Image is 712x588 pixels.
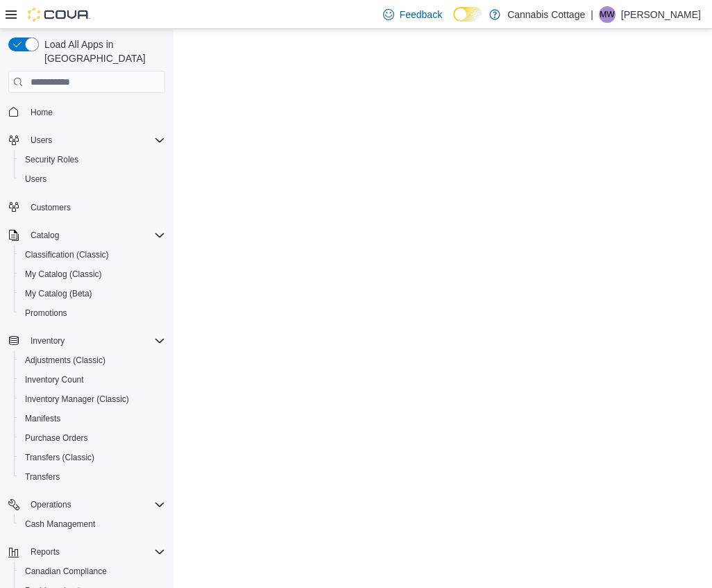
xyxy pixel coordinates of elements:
span: Cash Management [19,516,165,532]
span: Canadian Compliance [19,563,165,580]
span: Catalog [31,230,59,241]
a: Adjustments (Classic) [19,352,111,369]
a: My Catalog (Beta) [19,285,98,302]
button: Inventory Manager (Classic) [14,389,171,409]
span: Canadian Compliance [25,566,107,577]
span: Manifests [19,410,165,427]
a: Manifests [19,410,66,427]
button: Reports [3,542,171,562]
p: [PERSON_NAME] [621,6,701,23]
a: Security Roles [19,151,84,168]
button: Canadian Compliance [14,562,171,581]
input: Dark Mode [453,7,482,22]
a: Inventory Count [19,371,90,388]
span: Load All Apps in [GEOGRAPHIC_DATA] [39,37,165,65]
button: My Catalog (Beta) [14,284,171,303]
span: Manifests [25,413,60,424]
a: Home [25,104,58,121]
button: Transfers [14,467,171,487]
button: Users [25,132,58,149]
span: Adjustments (Classic) [19,352,165,369]
span: Reports [31,546,60,557]
span: Inventory Count [19,371,165,388]
span: Promotions [19,305,165,321]
span: Classification (Classic) [25,249,109,260]
a: Users [19,171,52,187]
span: Reports [25,544,165,560]
span: Inventory Count [25,374,84,385]
button: Purchase Orders [14,428,171,448]
span: Operations [25,496,165,513]
span: Inventory Manager (Classic) [25,394,129,405]
span: Inventory [25,333,165,349]
button: Customers [3,197,171,217]
span: MW [600,6,614,23]
span: Customers [31,202,71,213]
div: Mariana Wolff [599,6,616,23]
span: My Catalog (Beta) [19,285,165,302]
button: Operations [25,496,77,513]
a: Purchase Orders [19,430,94,446]
span: Security Roles [19,151,165,168]
span: Operations [31,499,71,510]
a: My Catalog (Classic) [19,266,108,283]
span: Inventory Manager (Classic) [19,391,165,408]
span: Users [25,174,46,185]
button: Inventory Count [14,370,171,389]
a: Transfers [19,469,65,485]
button: Users [14,169,171,189]
span: Transfers [19,469,165,485]
span: Catalog [25,227,165,244]
span: Purchase Orders [19,430,165,446]
span: Promotions [25,308,67,319]
button: Operations [3,495,171,514]
button: Reports [25,544,65,560]
button: Manifests [14,409,171,428]
span: Cash Management [25,519,95,530]
button: Users [3,131,171,150]
button: My Catalog (Classic) [14,264,171,284]
a: Promotions [19,305,73,321]
img: Cova [28,8,90,22]
span: Purchase Orders [25,432,88,444]
span: Users [19,171,165,187]
span: Dark Mode [453,22,454,22]
span: Feedback [400,8,442,22]
p: Cannabis Cottage [507,6,585,23]
span: Users [25,132,165,149]
button: Catalog [25,227,65,244]
button: Adjustments (Classic) [14,351,171,370]
button: Catalog [3,226,171,245]
p: | [591,6,593,23]
span: Adjustments (Classic) [25,355,105,366]
button: Inventory [25,333,70,349]
a: Cash Management [19,516,101,532]
span: My Catalog (Classic) [25,269,102,280]
span: Home [31,107,53,118]
span: Users [31,135,52,146]
button: Transfers (Classic) [14,448,171,467]
button: Cash Management [14,514,171,534]
a: Customers [25,199,76,216]
button: Classification (Classic) [14,245,171,264]
span: My Catalog (Classic) [19,266,165,283]
a: Canadian Compliance [19,563,112,580]
span: Transfers (Classic) [19,449,165,466]
button: Promotions [14,303,171,323]
button: Security Roles [14,150,171,169]
span: Transfers (Classic) [25,452,94,463]
span: Inventory [31,335,65,346]
a: Feedback [378,1,448,28]
span: Customers [25,199,165,216]
span: Home [25,103,165,120]
a: Inventory Manager (Classic) [19,391,135,408]
a: Classification (Classic) [19,246,115,263]
button: Home [3,101,171,121]
a: Transfers (Classic) [19,449,100,466]
span: My Catalog (Beta) [25,288,92,299]
span: Transfers [25,471,60,482]
span: Security Roles [25,154,78,165]
span: Classification (Classic) [19,246,165,263]
button: Inventory [3,331,171,351]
